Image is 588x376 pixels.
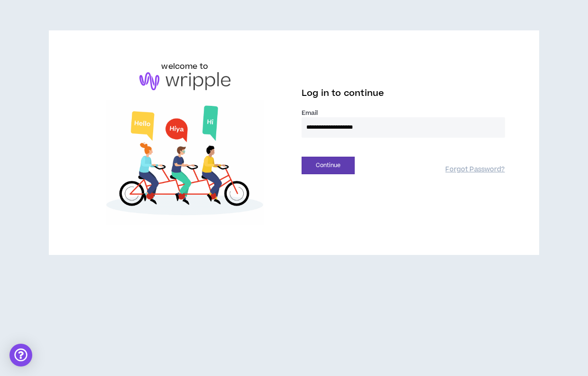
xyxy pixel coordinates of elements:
img: logo-brand.png [139,72,230,90]
img: Welcome to Wripple [83,100,286,225]
a: Forgot Password? [445,165,505,174]
button: Continue [302,157,355,174]
div: Open Intercom Messenger [9,344,32,367]
label: Email [302,109,505,117]
span: Log in to continue [302,87,384,99]
h6: welcome to [161,61,208,72]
